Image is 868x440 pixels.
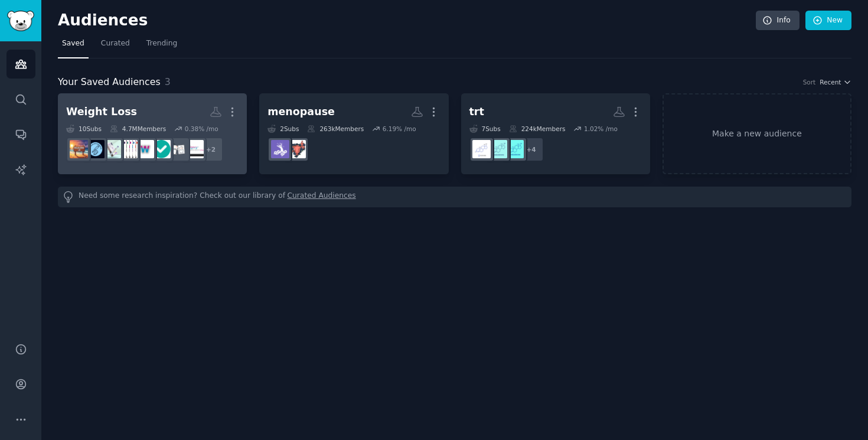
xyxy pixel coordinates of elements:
[267,105,335,119] div: menopause
[288,140,306,158] img: Perimenopause
[110,125,166,133] div: 4.7M Members
[307,125,364,133] div: 263k Members
[805,11,851,31] a: New
[198,137,223,162] div: + 2
[58,187,851,207] div: Need some research inspiration? Check out our library of
[469,125,501,133] div: 7 Sub s
[259,93,448,174] a: menopause2Subs263kMembers6.19% /moPerimenopauseMenopause
[169,140,187,158] img: loseit
[86,140,105,158] img: mounjaromaintenanceuk
[271,140,289,158] img: Menopause
[146,38,177,49] span: Trending
[584,125,618,133] div: 1.02 % /mo
[820,78,851,86] button: Recent
[58,93,247,174] a: Weight Loss10Subs4.7MMembers0.38% /mo+2SemaglutideloseitOzempicForWeightLossWegovyWeightLossMounj...
[288,191,356,203] a: Curated Audiences
[185,140,204,158] img: Semaglutide
[469,105,484,119] div: trt
[461,93,650,174] a: trt7Subs224kMembers1.02% /mo+4UKTRTtrtukTestosterone
[66,125,102,133] div: 10 Sub s
[489,140,507,158] img: trtuk
[519,137,544,162] div: + 4
[803,78,816,86] div: Sort
[185,125,218,133] div: 0.38 % /mo
[136,140,154,158] img: WegovyWeightLoss
[103,140,121,158] img: UKMounjaro
[62,38,84,49] span: Saved
[509,125,566,133] div: 224k Members
[119,140,138,158] img: Mounjaro
[267,125,299,133] div: 2 Sub s
[756,11,800,31] a: Info
[165,76,171,87] span: 3
[66,105,137,119] div: Weight Loss
[505,140,524,158] img: UKTRT
[58,34,89,58] a: Saved
[70,140,88,158] img: mounjarouk
[7,11,34,31] img: GummySearch logo
[472,140,491,158] img: Testosterone
[97,34,134,58] a: Curated
[663,93,851,174] a: Make a new audience
[383,125,416,133] div: 6.19 % /mo
[142,34,181,58] a: Trending
[152,140,171,158] img: OzempicForWeightLoss
[101,38,130,49] span: Curated
[58,75,161,90] span: Your Saved Audiences
[58,11,756,30] h2: Audiences
[820,78,841,86] span: Recent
